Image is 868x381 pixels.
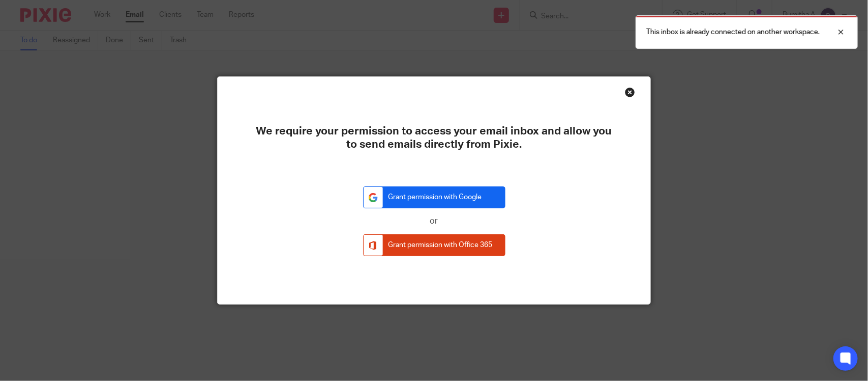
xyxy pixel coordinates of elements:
[646,27,820,37] p: This inbox is already connected on another workspace.
[253,125,615,151] h1: We require your permission to access your email inbox and allow you to send emails directly from ...
[363,234,505,256] a: Grant permission with Office 365
[363,186,505,208] a: Grant permission with Google
[625,87,635,97] div: Close this dialog window
[363,216,505,227] p: or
